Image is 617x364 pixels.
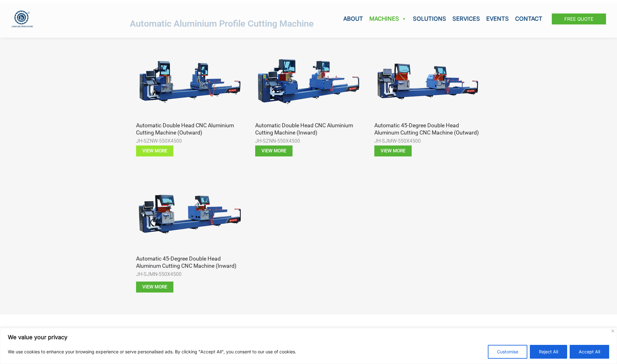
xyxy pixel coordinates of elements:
a: View more [255,145,293,156]
img: Aluminum Profile Cutting Machine 4 [374,42,481,122]
p: JH-SJMN-550X4500 [136,270,243,279]
span: View more [261,149,286,153]
h3: Automatic 45-degree Double Head Aluminum Cutting CNC Machine (Outward) [374,122,481,136]
a: Free Quote [552,13,606,24]
img: Aluminum Profile Cutting Machine 2 [136,42,243,122]
button: Accept All [570,345,609,359]
a: View more [136,282,173,293]
p: We value your privacy [8,334,609,341]
img: JH Aluminium Window & Door Processing Machines [11,10,33,28]
span: View more [381,149,405,153]
h3: Automatic Double Head CNC Aluminium Cutting Machine (Outward) [136,122,243,136]
div: JH-SJMW-550X4500 [374,136,481,146]
p: We use cookies to enhance your browsing experience or serve personalised ads. By clicking "Accept... [8,348,296,356]
img: Aluminum Profile Cutting Machine 3 [255,42,362,122]
button: Customise [488,345,527,359]
div: JH-SZNW-550X4500 [136,136,243,146]
h3: Automatic Double Head CNC Aluminium Cutting Machine (Inward) [255,122,362,136]
img: Close [611,330,614,332]
div: JH-SZNN-550X4500 [255,136,362,146]
a: View more [136,145,173,156]
span: View more [142,149,167,153]
span: View more [142,285,167,289]
a: View more [374,145,412,156]
button: Reject All [530,345,567,359]
img: Aluminum Profile Cutting Machine 5 [136,175,243,255]
h3: Automatic 45-degree Double Head Aluminum Cutting CNC Machine (Inward) [136,255,243,270]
